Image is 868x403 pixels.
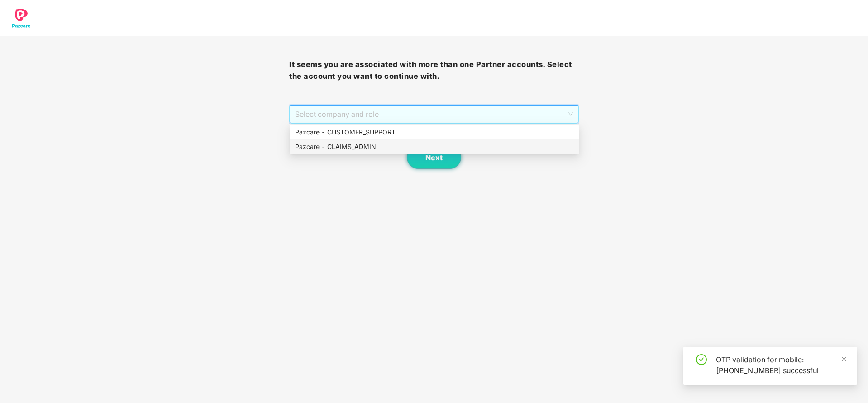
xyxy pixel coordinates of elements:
[425,154,443,162] span: Next
[407,146,461,169] button: Next
[696,354,707,365] span: check-circle
[841,356,847,362] span: close
[716,354,846,376] div: OTP validation for mobile: [PHONE_NUMBER] successful
[290,125,579,139] div: Pazcare - CUSTOMER_SUPPORT
[295,106,572,123] span: Select company and role
[295,127,573,137] div: Pazcare - CUSTOMER_SUPPORT
[295,142,573,152] div: Pazcare - CLAIMS_ADMIN
[289,59,578,82] h3: It seems you are associated with more than one Partner accounts. Select the account you want to c...
[290,139,579,154] div: Pazcare - CLAIMS_ADMIN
